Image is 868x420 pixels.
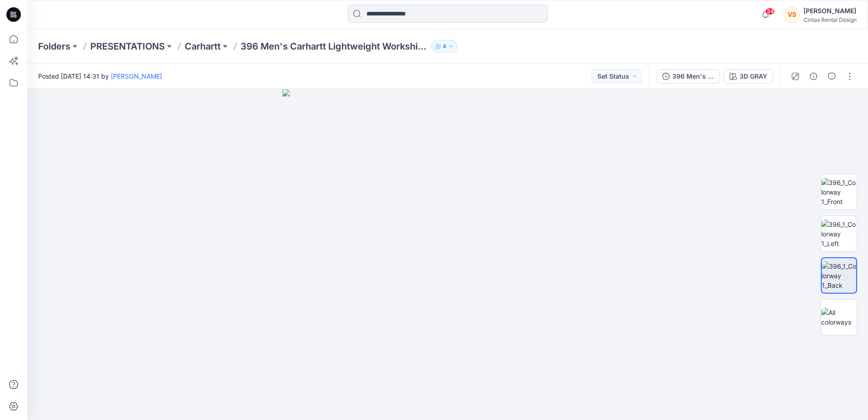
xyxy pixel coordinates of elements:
span: Posted [DATE] 14:31 by [38,71,162,81]
button: 3D GRAY [724,69,773,84]
div: Cintas Rental Design [804,16,857,23]
p: 4 [443,41,446,51]
button: Details [806,69,821,84]
button: 4 [431,40,458,53]
img: 396_1_Colorway 1_Front [821,178,857,206]
img: All colorways [821,308,857,327]
span: 34 [765,8,775,15]
div: [PERSON_NAME] [804,5,857,16]
p: 396 Men's Carhartt Lightweight Workshirt LS/SS [241,40,428,53]
img: eyJhbGciOiJIUzI1NiIsImtpZCI6IjAiLCJzbHQiOiJzZXMiLCJ0eXAiOiJKV1QifQ.eyJkYXRhIjp7InR5cGUiOiJzdG9yYW... [282,89,613,420]
div: 3D GRAY [740,71,767,81]
a: [PERSON_NAME] [111,72,162,80]
button: 396 Men's Carhartt Lightweight Workshirt LS/SS [656,69,720,84]
a: PRESENTATIONS [90,40,165,53]
img: 396_1_Colorway 1_Back [822,261,856,290]
div: 396 Men's Carhartt Lightweight Workshirt LS/SS [672,71,714,81]
a: Folders [38,40,70,53]
div: VS [784,6,800,23]
img: 396_1_Colorway 1_Left [821,220,857,248]
a: Carhartt [185,40,221,53]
